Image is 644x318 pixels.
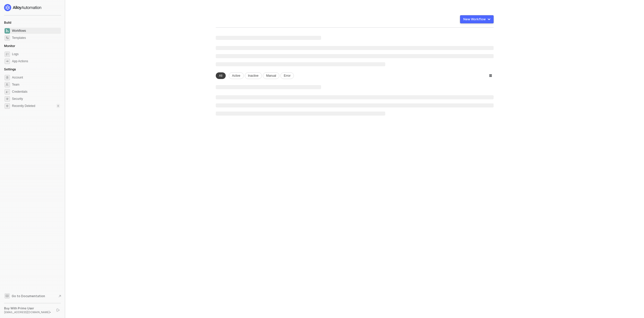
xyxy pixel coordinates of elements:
span: Account [12,74,60,81]
span: dashboard [5,28,10,34]
div: App Actions [12,59,28,63]
span: Templates [12,35,60,41]
span: Workflows [12,28,60,34]
span: team [5,82,10,87]
div: New Workflow [463,17,486,21]
span: Build [4,21,11,24]
div: Buy With Prime User [4,306,52,310]
span: marketplace [5,35,10,41]
span: Go to Documentation [12,294,45,298]
button: New Workflow [460,15,494,23]
a: Knowledge Base [4,293,61,299]
span: document-arrow [57,294,62,299]
span: Settings [4,67,16,71]
div: Manual [263,72,279,79]
span: logout [56,309,60,312]
img: logo [4,4,42,11]
span: Team [12,82,60,88]
span: icon-app-actions [5,59,10,64]
span: security [5,96,10,102]
span: Logs [12,51,60,57]
a: logo [4,4,61,11]
span: Security [12,96,60,102]
div: All [216,72,226,79]
div: 0 [56,104,60,108]
span: credentials [5,89,10,94]
div: [EMAIL_ADDRESS][DOMAIN_NAME] • [4,310,52,314]
span: Recently Deleted [12,104,35,108]
div: Active [229,72,244,79]
span: Monitor [4,44,15,48]
span: icon-logs [5,52,10,57]
span: documentation [5,293,10,298]
span: settings [5,75,10,80]
div: Error [280,72,294,79]
div: Inactive [245,72,262,79]
span: Credentials [12,89,60,95]
span: settings [5,103,10,109]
